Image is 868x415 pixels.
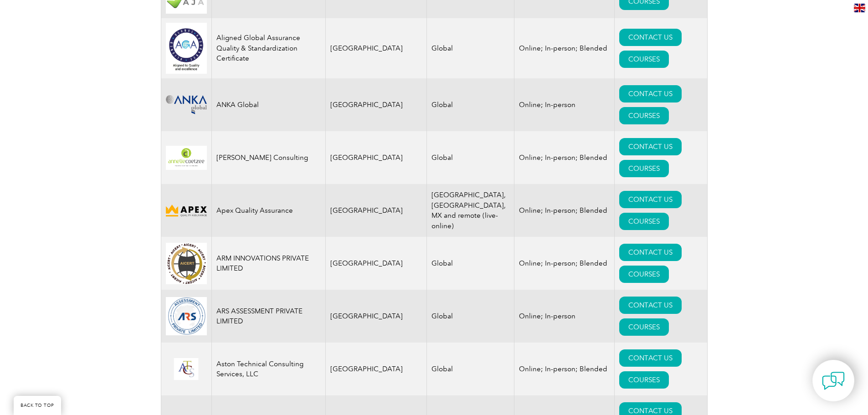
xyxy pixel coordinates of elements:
[514,237,615,290] td: Online; In-person; Blended
[619,138,682,155] a: CONTACT US
[619,107,669,124] a: COURSES
[619,51,669,68] a: COURSES
[427,18,514,78] td: Global
[619,29,682,46] a: CONTACT US
[325,237,427,290] td: [GEOGRAPHIC_DATA]
[166,297,207,335] img: 509b7a2e-6565-ed11-9560-0022481565fd-logo.png
[211,237,325,290] td: ARM INNOVATIONS PRIVATE LIMITED
[325,78,427,131] td: [GEOGRAPHIC_DATA]
[14,396,61,415] a: BACK TO TOP
[619,297,682,314] a: CONTACT US
[211,18,325,78] td: Aligned Global Assurance Quality & Standardization Certificate
[427,343,514,395] td: Global
[619,191,682,208] a: CONTACT US
[325,18,427,78] td: [GEOGRAPHIC_DATA]
[325,184,427,237] td: [GEOGRAPHIC_DATA]
[211,184,325,237] td: Apex Quality Assurance
[166,243,207,284] img: d4f7149c-8dc9-ef11-a72f-002248108aed-logo.jpg
[211,343,325,395] td: Aston Technical Consulting Services, LLC
[619,266,669,283] a: COURSES
[514,18,615,78] td: Online; In-person; Blended
[427,78,514,131] td: Global
[619,160,669,177] a: COURSES
[211,290,325,343] td: ARS ASSESSMENT PRIVATE LIMITED
[325,290,427,343] td: [GEOGRAPHIC_DATA]
[514,290,615,343] td: Online; In-person
[211,131,325,184] td: [PERSON_NAME] Consulting
[619,244,682,261] a: CONTACT US
[619,349,682,367] a: CONTACT US
[427,290,514,343] td: Global
[514,343,615,395] td: Online; In-person; Blended
[166,203,207,218] img: cdfe6d45-392f-f011-8c4d-000d3ad1ee32-logo.png
[325,343,427,395] td: [GEOGRAPHIC_DATA]
[822,369,845,392] img: contact-chat.png
[166,95,207,114] img: c09c33f4-f3a0-ea11-a812-000d3ae11abd-logo.png
[211,78,325,131] td: ANKA Global
[166,146,207,170] img: 4c453107-f848-ef11-a316-002248944286-logo.png
[854,4,865,12] img: en
[166,23,207,74] img: 049e7a12-d1a0-ee11-be37-00224893a058-logo.jpg
[619,213,669,230] a: COURSES
[619,85,682,102] a: CONTACT US
[427,237,514,290] td: Global
[325,131,427,184] td: [GEOGRAPHIC_DATA]
[166,358,207,380] img: ce24547b-a6e0-e911-a812-000d3a795b83-logo.png
[427,131,514,184] td: Global
[619,318,669,336] a: COURSES
[619,371,669,389] a: COURSES
[514,131,615,184] td: Online; In-person; Blended
[514,78,615,131] td: Online; In-person
[427,184,514,237] td: [GEOGRAPHIC_DATA], [GEOGRAPHIC_DATA], MX and remote (live-online)
[514,184,615,237] td: Online; In-person; Blended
